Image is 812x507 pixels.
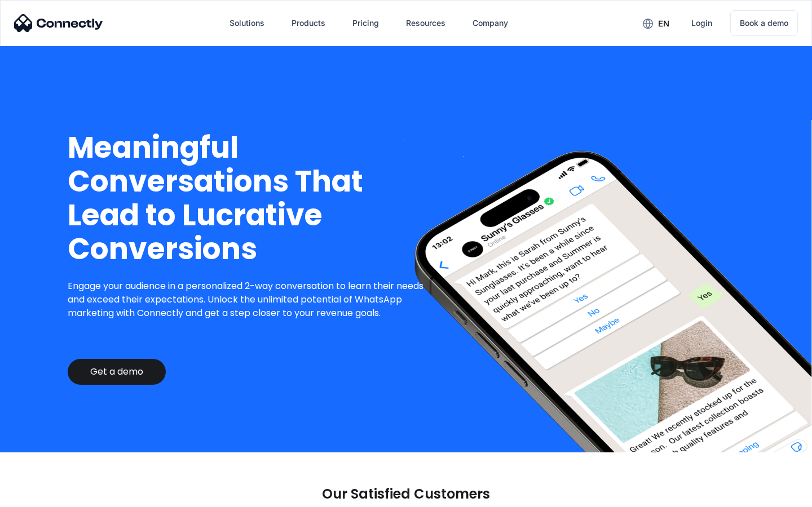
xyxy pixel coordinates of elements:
div: Solutions [230,15,264,31]
div: Company [473,15,508,31]
ul: Language list [23,487,68,503]
p: Our Satisfied Customers [322,486,490,502]
div: en [658,16,669,32]
a: Login [682,10,721,37]
h1: Meaningful Conversations That Lead to Lucrative Conversions [68,131,433,266]
div: Resources [406,15,445,31]
a: Get a demo [68,359,166,385]
img: Connectly Logo [14,14,103,32]
p: Engage your audience in a personalized 2-way conversation to learn their needs and exceed their e... [68,279,433,320]
a: Book a demo [730,10,798,36]
div: Products [292,15,325,31]
div: Login [691,15,712,31]
a: Pricing [343,10,388,37]
div: Get a demo [90,366,143,377]
aside: Language selected: English [11,487,68,503]
div: Pricing [352,15,379,31]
